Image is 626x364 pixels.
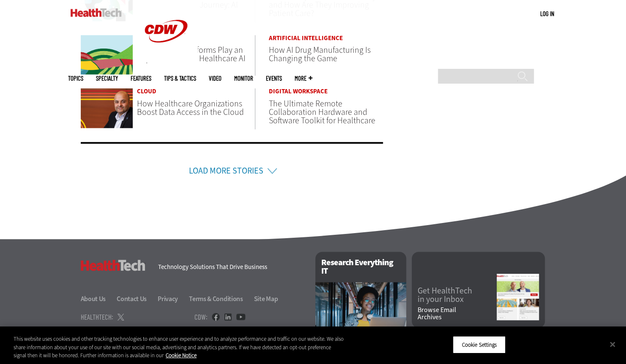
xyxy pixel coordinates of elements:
[134,56,198,65] a: CDW
[68,75,83,81] span: Topics
[166,352,197,359] a: More information about your privacy
[497,274,539,320] img: newsletter screenshot
[71,8,122,17] img: Home
[81,294,116,303] a: About Us
[158,264,305,270] h4: Technology Solutions That Drive Business
[189,165,263,177] a: Load More Stories
[14,335,344,360] div: This website uses cookies and other tracking technologies to enhance user experience and to analy...
[266,75,282,81] a: Events
[234,75,253,81] a: MonITor
[209,75,221,81] a: Video
[137,98,244,118] a: How Healthcare Organizations Boost Data Access in the Cloud
[269,88,387,95] a: Digital Workspace
[81,260,145,271] h3: HealthTech
[540,9,554,18] div: User menu
[158,294,188,303] a: Privacy
[315,252,406,282] h2: Research Everything IT
[189,294,253,303] a: Terms & Conditions
[254,294,278,303] a: Site Map
[418,287,497,304] a: Get HealthTechin your Inbox
[540,10,554,17] a: Log in
[131,75,151,81] a: Features
[453,336,506,353] button: Cookie Settings
[81,88,133,128] img: Sameer Sethi
[164,75,196,81] a: Tips & Tactics
[137,88,255,95] a: Cloud
[269,98,375,126] a: The Ultimate Remote Collaboration Hardware and Software Toolkit for Healthcare
[603,335,622,353] button: Close
[418,307,497,320] a: Browse EmailArchives
[96,75,118,81] span: Specialty
[194,313,208,320] h4: CDW:
[117,294,156,303] a: Contact Us
[295,75,312,81] span: More
[81,313,113,320] h4: HealthTech:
